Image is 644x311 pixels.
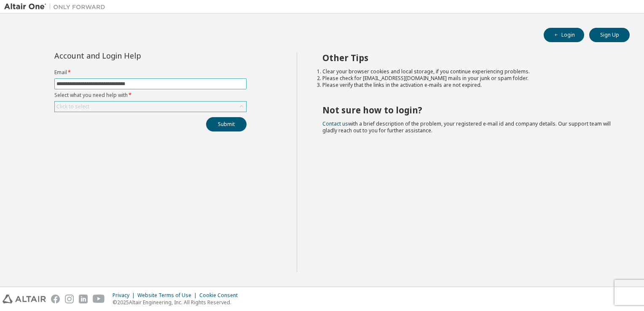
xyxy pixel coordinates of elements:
[54,92,247,99] label: Select what you need help with
[322,75,615,82] li: Please check for [EMAIL_ADDRESS][DOMAIN_NAME] mails in your junk or spam folder.
[322,68,615,75] li: Clear your browser cookies and local storage, if you continue experiencing problems.
[93,295,105,303] img: youtube.svg
[589,28,630,42] button: Sign Up
[51,295,60,303] img: facebook.svg
[137,292,199,299] div: Website Terms of Use
[544,28,584,42] button: Login
[54,69,247,76] label: Email
[54,52,208,59] div: Account and Login Help
[79,295,88,303] img: linkedin.svg
[206,117,247,131] button: Submit
[322,105,615,115] h2: Not sure how to login?
[113,292,137,299] div: Privacy
[322,120,348,127] a: Contact us
[322,82,615,88] li: Please verify that the links in the activation e-mails are not expired.
[199,292,243,299] div: Cookie Consent
[322,120,611,134] span: with a brief description of the problem, your registered e-mail id and company details. Our suppo...
[113,299,243,306] p: © 2025 Altair Engineering, Inc. All Rights Reserved.
[56,103,89,110] div: Click to select
[55,102,246,112] div: Click to select
[322,52,615,63] h2: Other Tips
[4,3,110,11] img: Altair One
[65,295,74,303] img: instagram.svg
[3,295,46,303] img: altair_logo.svg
